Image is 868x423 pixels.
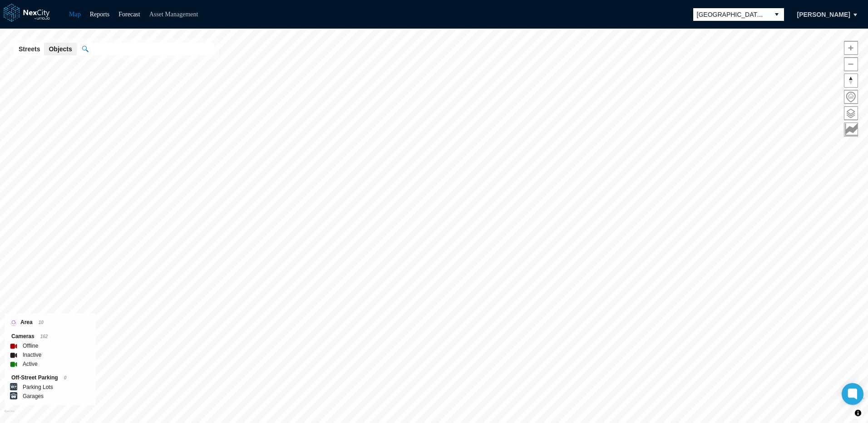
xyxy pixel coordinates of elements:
[69,11,81,18] a: Map
[11,318,89,327] div: Area
[118,11,140,18] a: Forecast
[844,106,858,120] button: Layers management
[844,41,858,54] span: Zoom in
[4,410,15,420] a: Mapbox homepage
[14,43,44,55] button: Streets
[844,41,858,55] button: Zoom in
[844,123,858,137] button: Key metrics
[19,44,40,54] span: Streets
[797,10,850,19] span: [PERSON_NAME]
[149,11,198,18] a: Asset Management
[11,332,89,341] div: Cameras
[853,408,863,418] button: Toggle attribution
[844,58,858,71] span: Zoom out
[23,341,38,350] label: Offline
[49,44,72,54] span: Objects
[40,334,48,339] span: 162
[39,320,44,325] span: 10
[844,57,858,71] button: Zoom out
[844,74,858,88] button: Reset bearing to north
[64,375,67,380] span: 0
[844,90,858,104] button: Home
[90,11,110,18] a: Reports
[855,408,861,418] span: Toggle attribution
[697,10,766,19] span: [GEOGRAPHIC_DATA][PERSON_NAME]
[44,43,76,55] button: Objects
[23,392,44,401] label: Garages
[788,7,860,22] button: [PERSON_NAME]
[23,359,38,369] label: Active
[23,383,53,392] label: Parking Lots
[844,74,858,87] span: Reset bearing to north
[11,373,89,383] div: Off-Street Parking
[23,350,41,359] label: Inactive
[769,8,784,21] button: select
